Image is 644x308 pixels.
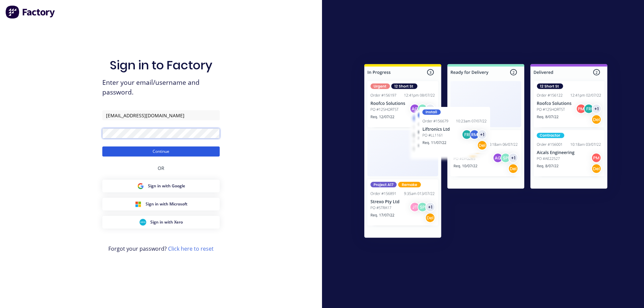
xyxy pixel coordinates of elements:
[102,78,220,97] span: Enter your email/username and password.
[5,5,56,19] img: Factory
[137,183,144,189] img: Google Sign in
[110,58,212,72] h1: Sign in to Factory
[350,51,622,254] img: Sign in
[148,183,185,189] span: Sign in with Google
[158,157,164,180] div: OR
[102,146,220,157] button: Continue
[146,201,187,207] span: Sign in with Microsoft
[102,216,220,229] button: Xero Sign inSign in with Xero
[135,201,142,207] img: Microsoft Sign in
[140,219,146,226] img: Xero Sign in
[102,180,220,192] button: Google Sign inSign in with Google
[108,245,214,253] span: Forgot your password?
[168,245,214,252] a: Click here to reset
[150,219,183,225] span: Sign in with Xero
[102,198,220,210] button: Microsoft Sign inSign in with Microsoft
[102,110,220,120] input: Email/Username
